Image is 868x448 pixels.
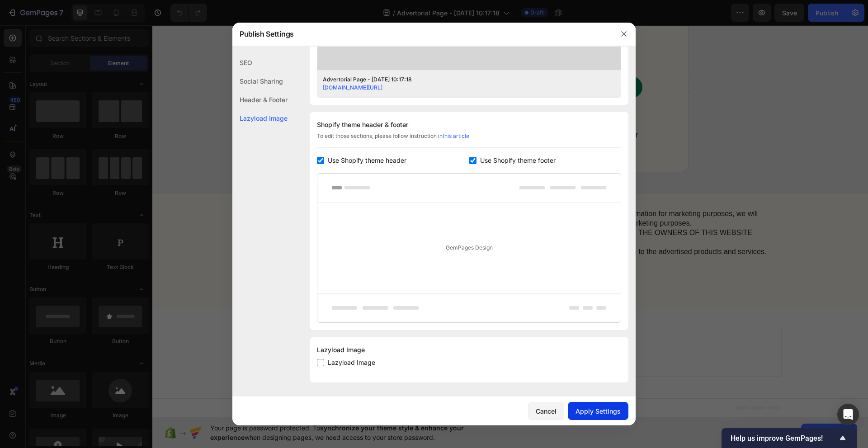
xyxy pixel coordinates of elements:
[576,406,621,416] div: Apply Settings
[10,269,706,277] p: Copyright © 2024 GemCommerce. All Rights Reserved.
[317,132,621,148] div: To edit those sections, please follow instruction in
[279,88,489,102] p: 100% product guarantee
[260,317,315,326] div: Choose templates
[536,406,557,416] div: Cancel
[480,155,556,166] span: Use Shopify theme footer
[528,402,564,420] button: Cancel
[413,2,433,26] div: 41
[317,344,621,355] div: Lazyload Image
[314,57,391,67] p: CHECK AVAILABILITY
[279,105,489,124] p: If you are not completely satisfied with our modern desk lamp for any reason, just email us, and ...
[328,155,406,166] span: Use Shopify theme header
[88,184,628,241] p: Privacy & GDPR Disclosure: We value your privacy and are committed to transparency. While we may ...
[283,26,303,35] p: Day
[317,119,621,130] div: Shopify theme header & footer
[256,328,318,336] span: inspired by CRO experts
[731,433,848,443] button: Show survey - Help us improve GemPages!
[413,26,433,35] p: Sec
[443,132,469,139] a: this article
[369,26,390,35] p: Min
[232,22,612,46] div: Publish Settings
[232,109,288,127] div: Lazyload Image
[328,357,375,368] span: Lazyload Image
[323,75,601,84] div: Advertorial Page - [DATE] 10:17:18
[326,2,347,26] div: 08
[232,72,288,90] div: Social Sharing
[232,53,288,72] div: SEO
[391,328,458,336] span: then drag & drop elements
[317,203,621,293] div: GemPages Design
[568,402,628,420] button: Apply Settings
[398,317,453,326] div: Add blank section
[330,328,379,336] span: from URL or image
[283,2,303,26] div: 01
[336,297,379,306] span: Add section
[232,90,288,109] div: Header & Footer
[731,434,837,443] span: Help us improve GemPages!
[837,404,859,425] div: Open Intercom Messenger
[226,51,490,73] a: CHECK AVAILABILITY
[323,84,382,91] a: [DOMAIN_NAME][URL]
[326,26,347,35] p: Hr
[369,2,390,26] div: 10
[331,317,379,326] div: Generate layout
